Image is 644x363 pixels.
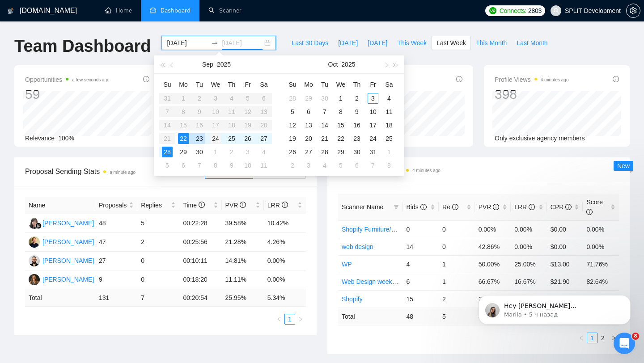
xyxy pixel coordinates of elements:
th: Fr [240,77,256,92]
td: 6 [402,273,439,290]
td: 48 [402,308,439,325]
th: Sa [381,77,397,92]
td: 14 [402,238,439,255]
td: 2025-10-01 [333,92,349,105]
div: 2 [287,160,298,171]
div: 7 [194,160,205,171]
div: 8 [384,160,394,171]
img: Profile image for Mariia [20,27,34,41]
td: 2025-09-30 [317,92,333,105]
td: 2025-10-15 [333,118,349,132]
td: 2025-10-26 [284,145,301,159]
span: 100% [58,135,74,142]
div: [PERSON_NAME] [42,218,94,228]
img: VN [29,218,40,229]
th: Mo [301,77,317,92]
td: $21.90 [547,273,583,290]
td: 2025-10-13 [301,118,317,132]
button: Last Month [512,36,552,50]
span: Dashboard [161,7,191,14]
td: 2025-10-06 [301,105,317,118]
div: message notification from Mariia, 5 ч назад. Hey vladyslavsharahov@gmail.com, Looks like your Upw... [13,19,165,48]
th: Tu [317,77,333,92]
td: 2025-11-04 [317,159,333,172]
a: WP [342,261,352,268]
td: 2025-10-12 [284,118,301,132]
td: 5 [439,308,475,325]
td: 2025-10-16 [349,118,365,132]
div: 5 [162,160,173,171]
td: 2025-09-28 [284,92,301,105]
td: 0.00% [583,220,619,238]
td: 2025-10-02 [349,92,365,105]
td: $0.00 [547,238,583,255]
td: 0 [137,252,179,270]
div: 23 [194,133,205,144]
div: 1 [384,147,394,157]
span: info-circle [613,76,619,82]
span: Time [183,202,204,209]
th: Sa [256,77,272,92]
td: 2025-10-17 [365,118,381,132]
button: [DATE] [333,36,363,50]
th: Fr [365,77,381,92]
td: 11.11% [222,270,264,289]
iframe: Intercom live chat [614,333,635,354]
td: 2025-09-24 [208,132,224,145]
th: Tu [191,77,208,92]
td: 0.00% [511,220,547,238]
td: 2025-09-25 [224,132,240,145]
td: 2025-10-01 [208,145,224,159]
div: 27 [303,147,314,157]
td: Total [338,308,402,325]
td: 2025-10-10 [240,159,256,172]
time: a few seconds ago [72,77,109,82]
td: 2025-10-31 [365,145,381,159]
div: 29 [335,147,346,157]
div: 4 [384,93,394,104]
span: 8 [632,333,639,340]
td: 4.26% [264,233,306,252]
td: 0 [402,220,439,238]
td: 2025-10-14 [317,118,333,132]
div: 28 [287,93,298,104]
span: info-circle [456,76,462,82]
div: 6 [352,160,362,171]
span: Bids [406,203,426,211]
td: 2025-11-02 [284,159,301,172]
h1: Team Dashboard [14,36,151,57]
th: Replies [137,197,179,214]
time: 4 minutes ago [541,77,569,82]
div: 29 [178,147,189,157]
time: 4 minutes ago [412,168,441,173]
td: 2025-11-06 [349,159,365,172]
a: setting [626,7,640,14]
span: This Week [397,38,427,48]
td: 2025-10-24 [365,132,381,145]
td: 71.76% [583,255,619,273]
img: NK [29,274,40,285]
td: 0.00% [264,270,306,289]
td: 2025-10-08 [333,105,349,118]
td: 21.28% [222,233,264,252]
button: Last Week [432,36,471,50]
a: Shopify [342,295,363,303]
td: 2025-10-28 [317,145,333,159]
img: AH [29,236,40,248]
td: 1 [439,273,475,290]
td: 2025-10-09 [224,159,240,172]
div: 26 [287,147,298,157]
div: 1 [210,147,221,157]
a: homeHome [105,7,132,14]
div: 4 [258,147,269,157]
span: info-circle [143,76,149,82]
td: $0.00 [547,220,583,238]
span: Score [586,198,603,215]
img: gigradar-bm.png [35,223,42,229]
div: 25 [384,133,394,144]
input: End date [222,38,263,48]
div: 5 [287,106,298,117]
td: 2025-09-23 [191,132,208,145]
div: 28 [162,147,173,157]
td: 00:10:11 [179,252,221,270]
